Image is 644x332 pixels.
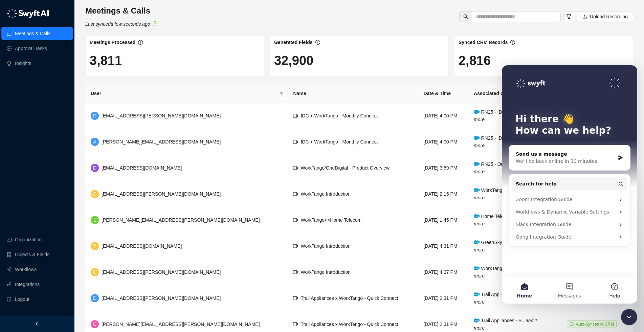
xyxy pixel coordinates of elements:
[102,165,182,171] span: [EMAIL_ADDRESS][DOMAIN_NAME]
[93,242,96,250] span: T
[280,91,284,95] span: filter
[301,295,398,301] span: Trail Appliances x WorkTango - Quick Connect
[85,5,157,16] h3: Meetings & Calls
[293,139,298,144] span: video-camera
[102,113,221,118] span: [EMAIL_ADDRESS][PERSON_NAME][DOMAIN_NAME]
[418,155,468,181] td: [DATE] 3:59 PM
[293,244,298,248] span: video-camera
[274,53,444,68] h1: 32,900
[15,57,31,70] a: Insights
[301,113,378,118] span: IDC + WorkTango - Monthly Connect
[474,187,541,200] i: and 1 more
[93,268,96,276] span: C
[474,292,537,305] i: and 1 more
[274,40,313,45] span: Generated Fields
[293,322,298,327] span: video-camera
[474,318,537,331] span: Trail Appliances - S...
[468,84,553,103] th: Associated CRM Records
[90,40,135,45] span: Meetings Processed
[459,40,508,45] span: Synced CRM Records
[474,214,545,226] span: Home Telecom-240 - S...
[85,21,150,27] i: Last synced a few seconds ago
[278,88,285,98] span: filter
[315,40,320,45] span: info-circle
[474,318,537,331] i: and 1 more
[301,191,351,197] span: WorkTango Introduction
[474,161,542,174] i: and 1 more
[463,14,468,19] span: search
[293,218,298,222] span: video-camera
[102,243,182,249] span: [EMAIL_ADDRESS][DOMAIN_NAME]
[15,248,49,261] a: Objects & Fields
[474,109,544,122] span: RN25 - IDC Research ...
[7,8,49,19] img: logo-05li4sbe.png
[93,320,96,328] span: C
[582,14,587,19] span: upload
[418,129,468,155] td: [DATE] 4:00 PM
[15,292,29,306] span: Logout
[293,113,298,118] span: video-camera
[293,165,298,170] span: video-camera
[93,190,96,198] span: C
[93,294,96,302] span: D
[7,297,12,302] span: logout
[474,109,544,122] i: and 1 more
[301,217,361,223] span: WorkTango<>Home Telecom
[293,296,298,301] span: video-camera
[418,181,468,207] td: [DATE] 2:15 PM
[474,135,544,148] span: RN25 - IDC Research ...
[459,53,629,68] h1: 2,816
[570,322,574,326] span: sync
[102,295,221,301] span: [EMAIL_ADDRESS][PERSON_NAME][DOMAIN_NAME]
[102,191,221,197] span: [EMAIL_ADDRESS][PERSON_NAME][DOMAIN_NAME]
[474,161,542,174] span: RN25 - OneDigital (O...
[418,84,468,103] th: Date & Time
[93,112,96,119] span: D
[301,322,398,327] span: Trail Appliances x WorkTango - Quick Connect
[153,21,157,26] span: check-circle
[418,259,468,285] td: [DATE] 4:27 PM
[577,11,633,22] button: Upload Recording
[301,139,378,145] span: IDC + WorkTango - Monthly Connect
[301,243,351,249] span: WorkTango Introduction
[93,164,96,172] span: D
[474,187,541,200] span: WorkTango Introducti...
[474,292,537,305] span: Trail Appliances - S...
[418,233,468,259] td: [DATE] 4:31 PM
[15,27,50,40] a: Meetings & Calls
[93,138,96,146] span: A
[90,53,260,68] h1: 3,811
[288,84,418,103] th: Name
[502,65,637,304] iframe: Intercom live chat
[102,139,221,145] span: [PERSON_NAME][EMAIL_ADDRESS][DOMAIN_NAME]
[138,40,143,45] span: info-circle
[474,214,545,226] i: and 1 more
[102,322,260,327] span: [PERSON_NAME][EMAIL_ADDRESS][PERSON_NAME][DOMAIN_NAME]
[293,270,298,274] span: video-camera
[35,322,40,326] span: left
[15,233,42,246] a: Organization
[474,240,547,252] i: and 2 more
[301,165,390,171] span: WorkTango/OneDigital - Product Overview
[590,13,628,20] span: Upload Recording
[510,40,515,45] span: info-circle
[418,207,468,233] td: [DATE] 1:45 PM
